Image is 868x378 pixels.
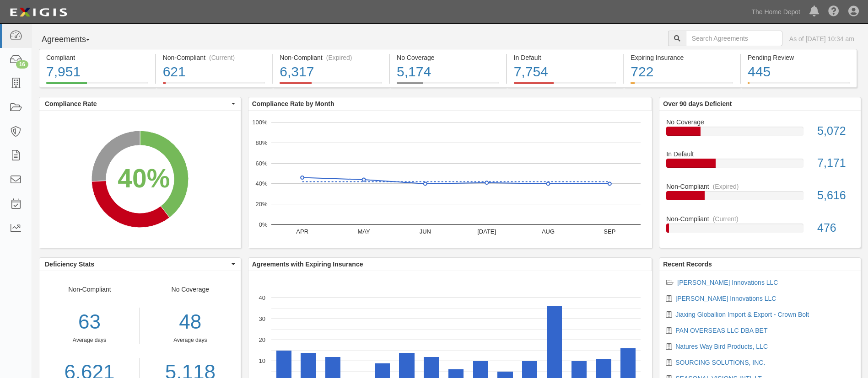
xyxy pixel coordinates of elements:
a: [PERSON_NAME] Innovations LLC [677,279,778,286]
a: Non-Compliant(Current)476 [666,214,854,240]
div: No Coverage [397,53,499,62]
button: Agreements [39,31,108,49]
div: 7,171 [810,155,861,171]
div: 621 [163,62,265,82]
span: Deficiency Stats [45,260,229,269]
i: Help Center - Complianz [828,6,839,17]
svg: A chart. [248,111,652,248]
text: 20% [255,201,267,208]
b: Compliance Rate by Month [252,100,334,107]
text: [DATE] [477,228,496,235]
div: Average days [147,336,234,344]
a: SOURCING SOLUTIONS, INC. [675,359,765,366]
div: Average days [39,336,140,344]
a: Jiaxing Globallion Import & Export - Crown Bolt [675,311,809,318]
div: In Default [514,53,616,62]
div: Non-Compliant (Expired) [280,53,382,62]
b: Recent Records [663,261,712,268]
div: Compliant [46,53,148,62]
div: 722 [631,62,733,82]
div: 5,174 [397,62,499,82]
text: SEP [604,228,615,235]
div: Pending Review [748,53,850,62]
text: 80% [255,139,267,146]
a: No Coverage5,174 [390,82,506,89]
div: 476 [810,220,861,236]
b: Agreements with Expiring Insurance [252,261,363,268]
text: 100% [252,119,268,126]
a: PAN OVERSEAS LLC DBA BET [675,327,767,334]
a: In Default7,754 [507,82,623,89]
text: 0% [259,221,267,228]
a: Non-Compliant(Current)621 [156,82,272,89]
a: Non-Compliant(Expired)5,616 [666,182,854,214]
div: 40% [118,160,170,197]
div: No Coverage [659,117,861,127]
div: 63 [39,308,140,336]
a: No Coverage5,072 [666,117,854,150]
a: The Home Depot [747,3,805,21]
a: [PERSON_NAME] Innovations LLC [675,295,776,302]
div: 48 [147,308,234,336]
text: MAY [357,228,370,235]
text: 30 [259,315,265,322]
a: Expiring Insurance722 [624,82,740,89]
text: 60% [255,160,267,166]
div: (Expired) [326,53,352,62]
button: Compliance Rate [39,97,241,110]
text: 20 [259,336,265,343]
div: Non-Compliant [659,182,861,191]
div: 6,317 [280,62,382,82]
div: Non-Compliant (Current) [163,53,265,62]
a: Non-Compliant(Expired)6,317 [273,82,389,89]
a: Compliant7,951 [39,82,155,89]
img: logo-5460c22ac91f19d4615b14bd174203de0afe785f0fc80cf4dbbc73dc1793850b.png [7,4,70,21]
div: 5,072 [810,123,861,139]
div: (Current) [713,214,739,224]
a: Pending Review445 [741,82,857,89]
div: 7,951 [46,62,148,82]
div: (Expired) [713,182,739,191]
a: In Default7,171 [666,149,854,182]
div: 16 [16,60,28,69]
div: Expiring Insurance [631,53,733,62]
div: 445 [748,62,850,82]
text: AUG [542,228,555,235]
div: 5,616 [810,187,861,204]
input: Search Agreements [686,31,782,46]
b: Over 90 days Deficient [663,100,732,107]
div: In Default [659,149,861,159]
div: As of [DATE] 10:34 am [789,34,854,43]
text: JUN [419,228,431,235]
text: 10 [259,357,265,364]
div: (Current) [209,53,235,62]
a: Natures Way Bird Products, LLC [675,343,768,350]
span: Compliance Rate [45,99,229,108]
svg: A chart. [39,111,241,248]
div: Non-Compliant [659,214,861,224]
div: 7,754 [514,62,616,82]
button: Deficiency Stats [39,258,241,271]
text: 40% [255,180,267,187]
text: APR [296,228,308,235]
text: 40 [259,294,265,301]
